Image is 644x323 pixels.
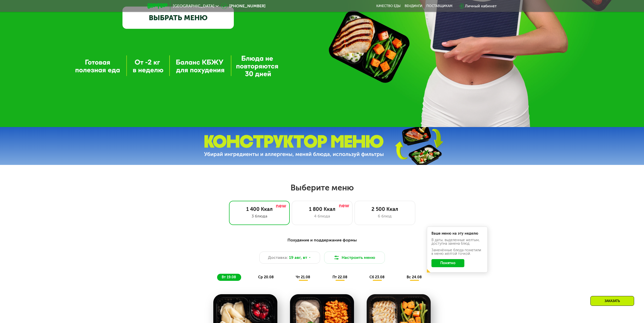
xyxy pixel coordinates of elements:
[173,4,214,8] span: [GEOGRAPHIC_DATA]
[296,275,310,279] span: чт 21.08
[258,275,274,279] span: ср 20.08
[369,275,385,279] span: сб 23.08
[431,259,464,267] button: Понятно
[268,255,288,261] span: Доставка:
[297,206,347,212] div: 1 800 Ккал
[234,213,284,219] div: 3 блюда
[431,238,483,245] div: В даты, выделенные желтым, доступна замена блюд.
[431,232,483,235] div: Ваше меню на эту неделю
[360,213,410,219] div: 6 блюд
[122,7,234,29] a: ВЫБРАТЬ МЕНЮ
[360,206,410,212] div: 2 500 Ккал
[405,4,422,8] a: Вендинги
[222,275,236,279] span: вт 19.08
[234,206,284,212] div: 1 400 Ккал
[407,275,422,279] span: вс 24.08
[376,4,401,8] a: Качество еды
[426,4,452,8] div: поставщикам
[289,255,307,261] span: 19 авг, вт
[297,213,347,219] div: 4 блюда
[221,3,265,9] a: [PHONE_NUMBER]
[333,275,347,279] span: пт 22.08
[16,183,628,193] h2: Выберите меню
[431,249,483,256] div: Заменённые блюда пометили в меню жёлтой точкой.
[465,3,497,9] div: Личный кабинет
[324,252,385,264] button: Настроить меню
[172,237,472,243] div: Похудение и поддержание формы
[590,296,634,306] div: Заказать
